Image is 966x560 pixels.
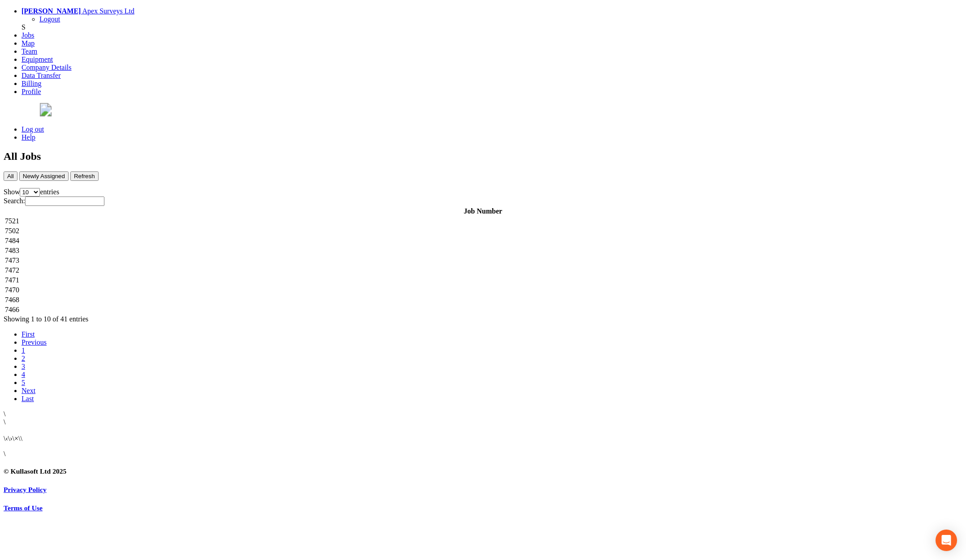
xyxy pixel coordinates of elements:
a: › [10,435,12,442]
td: 7466 [4,305,962,314]
a: Data Transfer [22,72,61,79]
a: 1 [22,346,25,354]
a: 4 [22,371,25,378]
button: Newly Assigned [19,171,69,181]
td: 7471 [4,276,962,285]
td: 7472 [4,266,962,275]
td: 7521 [4,217,962,226]
td: 7470 [4,286,962,295]
div: Showing 1 to 10 of 41 entries [4,315,962,323]
td: 7473 [4,256,962,265]
button: Refresh [70,171,99,181]
a: Profile [22,88,41,95]
td: 7468 [4,295,962,304]
a: Log out [22,125,44,133]
a: First [22,330,34,338]
div: Open Intercom Messenger [936,530,957,551]
a: [PERSON_NAME] Apex Surveys Ltd [22,7,134,15]
a: Equipment [22,56,53,63]
a: Help [22,133,35,141]
td: 7502 [4,227,962,235]
a: 5 [22,379,25,386]
a: Previous [22,338,47,346]
a: × [14,435,18,442]
span: Apex Surveys Ltd [82,7,134,15]
a: Company Details [22,64,72,71]
a: ‹ [5,435,8,442]
a: Terms of Use [4,504,43,512]
a: Next [22,387,35,394]
a: 3 [22,363,25,370]
strong: [PERSON_NAME] [22,7,81,15]
a: Last [22,395,34,402]
a: Billing [22,80,41,87]
button: All [4,171,17,181]
a: 2 [22,355,25,362]
a: Jobs [22,31,34,39]
a: Privacy Policy [4,486,47,493]
div: S [22,23,962,31]
input: Search: [25,197,104,206]
label: Search: [4,197,104,205]
label: Show entries [4,188,59,196]
select: Showentries [20,188,40,197]
a: Map [22,39,34,47]
small: © Kullasoft Ltd 2025 [4,467,66,475]
td: 7483 [4,246,962,255]
h2: All Jobs [4,150,962,162]
a: Team [22,47,37,55]
td: 7484 [4,236,962,245]
div: \ \ \ \ \ \ \ \ [4,410,962,458]
a: Logout [39,15,60,23]
th: Job Number: activate to sort column ascending [4,207,962,216]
